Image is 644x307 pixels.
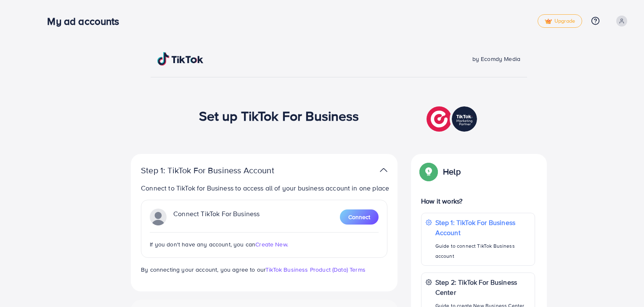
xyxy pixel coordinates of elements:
h3: My ad accounts [47,15,126,27]
h1: Set up TikTok For Business [199,108,359,124]
p: Step 2: TikTok For Business Center [435,277,530,297]
img: TikTok partner [427,104,479,134]
img: TikTok [157,52,204,66]
span: by Ecomdy Media [472,55,520,63]
span: Upgrade [545,18,575,24]
p: Step 1: TikTok For Business Account [435,217,530,238]
img: tick [545,19,552,24]
p: How it works? [421,196,535,206]
p: Help [443,167,461,177]
p: Step 1: TikTok For Business Account [141,165,301,175]
img: TikTok partner [380,164,387,176]
p: Guide to connect TikTok Business account [435,241,530,261]
a: tickUpgrade [538,14,582,28]
img: Popup guide [421,164,436,179]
